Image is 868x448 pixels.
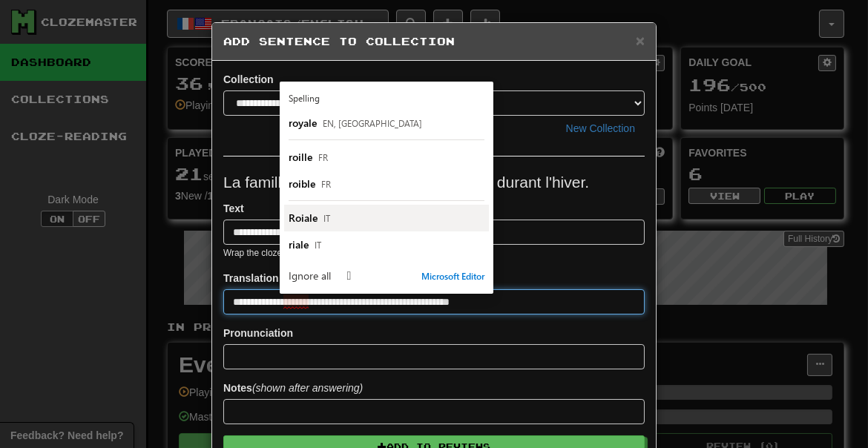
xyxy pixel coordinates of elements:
[223,201,244,216] label: Text
[223,271,279,286] label: Translation
[223,34,645,49] h5: Add Sentence to Collection
[636,33,645,48] button: Close
[636,32,645,49] span: ×
[223,72,274,87] label: Collection
[223,381,363,395] label: Notes
[223,171,645,194] p: La famille royale dans le château durant l'hiver.
[556,116,645,141] button: New Collection
[223,326,293,340] label: Pronunciation
[223,248,484,258] small: Wrap the cloze-word in , for example .
[252,382,363,394] em: (shown after answering)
